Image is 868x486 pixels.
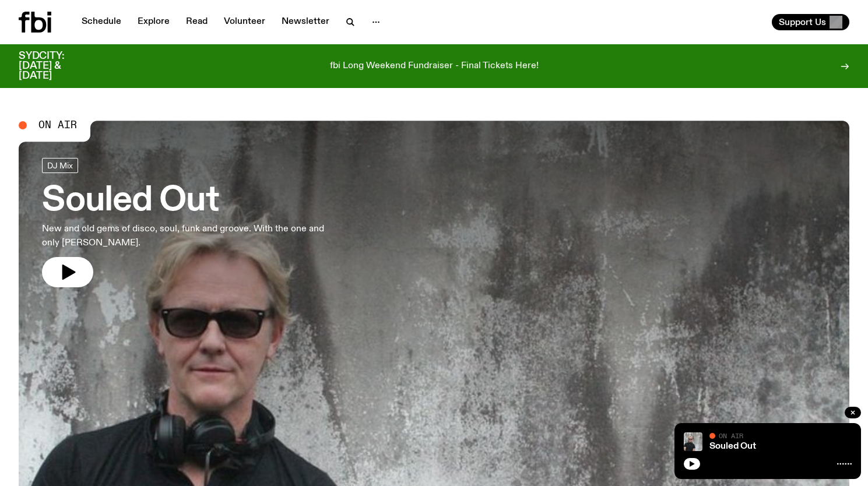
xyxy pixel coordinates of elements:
[179,14,215,30] a: Read
[75,14,128,30] a: Schedule
[47,161,73,170] span: DJ Mix
[19,51,93,81] h3: SYDCITY: [DATE] & [DATE]
[42,158,78,173] a: DJ Mix
[719,432,743,439] span: On Air
[42,158,340,287] a: Souled OutNew and old gems of disco, soul, funk and groove. With the one and only [PERSON_NAME].
[275,14,336,30] a: Newsletter
[131,14,177,30] a: Explore
[217,14,272,30] a: Volunteer
[42,185,340,217] h3: Souled Out
[779,17,826,27] span: Support Us
[42,222,340,250] p: New and old gems of disco, soul, funk and groove. With the one and only [PERSON_NAME].
[772,14,849,30] button: Support Us
[38,120,77,131] span: On Air
[330,61,539,72] p: fbi Long Weekend Fundraiser - Final Tickets Here!
[709,442,756,451] a: Souled Out
[684,432,702,451] img: Stephen looks directly at the camera, wearing a black tee, black sunglasses and headphones around...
